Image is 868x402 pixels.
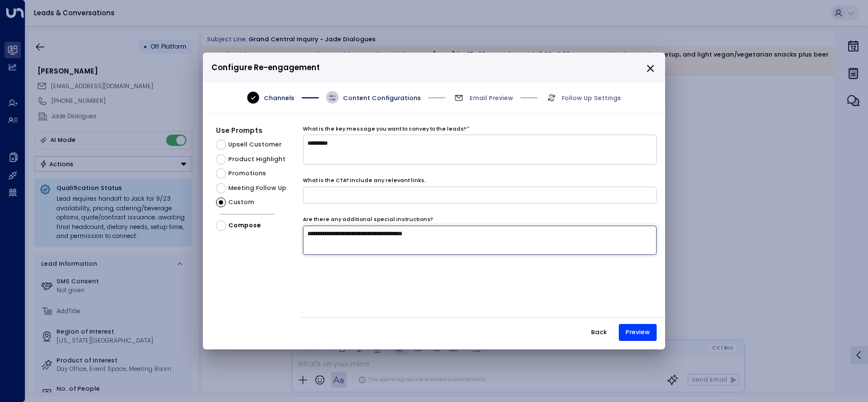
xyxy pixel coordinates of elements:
[303,177,426,185] label: What is the CTA? Include any relevant links.
[619,324,657,341] button: Preview
[228,169,266,178] span: Promotions
[303,126,466,133] label: What is the key message you want to convey to the leads?
[228,140,281,149] span: Upsell Customer
[303,216,433,224] label: Are there any additional special instructions?
[645,63,656,74] button: close
[264,94,294,102] span: Channels
[216,126,301,136] h4: Use Prompts
[470,94,513,102] span: Email Preview
[584,324,614,341] button: Back
[562,94,621,102] span: Follow Up Settings
[343,94,421,102] span: Content Configurations
[228,184,287,193] span: Meeting Follow Up
[211,62,320,74] span: Configure Re-engagement
[228,155,285,164] span: Product Highlight
[228,198,254,207] span: Custom
[228,221,261,230] span: Compose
